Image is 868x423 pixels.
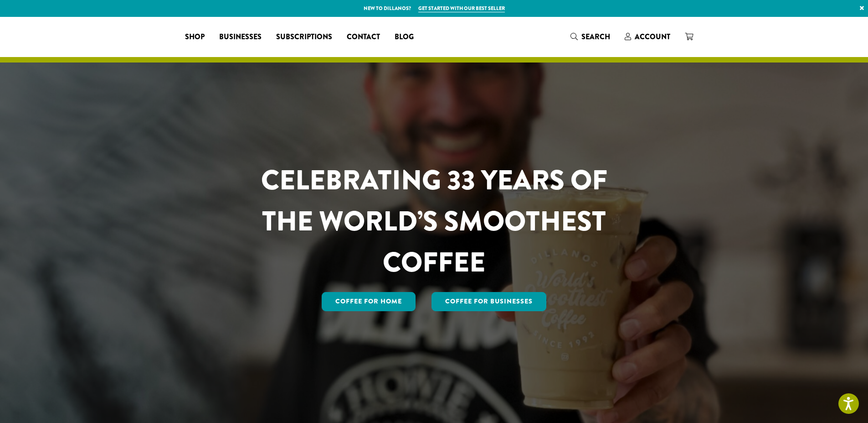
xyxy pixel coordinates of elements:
[418,5,505,12] a: Get started with our best seller
[431,292,546,311] a: Coffee For Businesses
[322,292,416,311] a: Coffee for Home
[563,29,617,44] a: Search
[276,31,332,43] span: Subscriptions
[635,31,670,42] span: Account
[347,31,380,43] span: Contact
[219,31,262,43] span: Businesses
[234,160,634,283] h1: CELEBRATING 33 YEARS OF THE WORLD’S SMOOTHEST COFFEE
[178,30,212,44] a: Shop
[185,31,205,43] span: Shop
[395,31,414,43] span: Blog
[581,31,610,42] span: Search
